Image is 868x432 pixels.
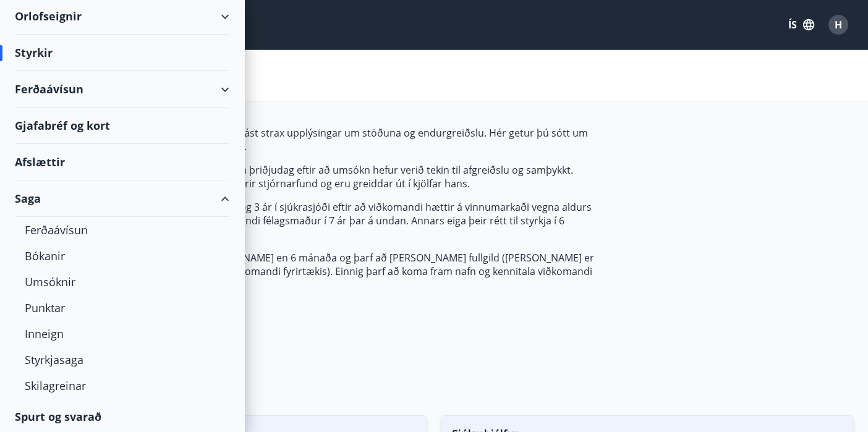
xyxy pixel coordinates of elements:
div: Gjafabréf og kort [15,108,229,144]
div: Styrkjasaga [25,347,219,373]
div: Skilagreinar [25,373,219,399]
p: Umsóknir úr sjóðum FIT eru rafrænar en þannig fást strax upplýsingar um stöðuna og endurgreiðslu.... [15,126,598,153]
button: H [823,10,853,40]
p: Athugið að kvittun (reikningur) má ekki [PERSON_NAME] en 6 mánaða og þarf að [PERSON_NAME] fullgi... [15,251,598,292]
span: H [835,18,842,32]
div: Styrkir [15,35,229,71]
p: Réttur til styrkja helst í 12 mánuði í menntasjóði og 3 ár í sjúkrasjóði eftir að viðkomandi hætt... [15,200,598,241]
div: Ferðaávísun [25,217,219,243]
div: Afslættir [15,144,229,180]
div: Inneign [25,321,219,347]
div: Saga [15,180,229,217]
div: Bókanir [25,243,219,269]
p: Greiðsludagur styrkja úr styrktarsjóðum er næsta þriðjudag eftir að umsókn hefur verið tekin til ... [15,163,598,190]
button: ÍS [781,14,821,36]
div: Umsóknir [25,269,219,295]
div: Punktar [25,295,219,321]
div: Ferðaávísun [15,71,229,108]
